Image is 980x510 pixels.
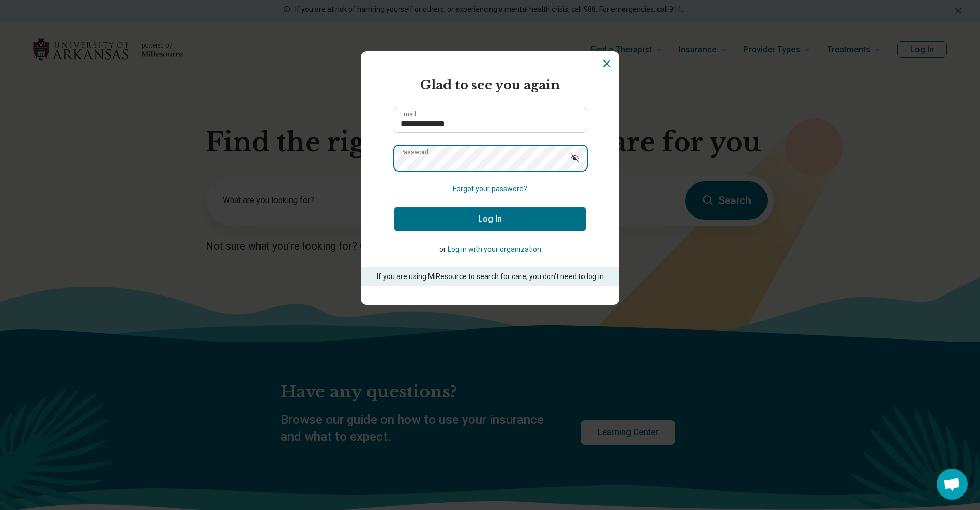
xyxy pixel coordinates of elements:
[361,51,619,305] section: Login Dialog
[400,111,416,117] label: Email
[563,145,586,170] button: Show password
[601,57,613,70] button: Dismiss
[394,207,586,231] button: Log In
[400,149,428,156] label: Password
[394,244,586,255] p: or
[375,271,605,282] p: If you are using MiResource to search for care, you don’t need to log in
[453,183,527,194] button: Forgot your password?
[394,76,586,95] h2: Glad to see you again
[448,244,541,255] button: Log in with your organization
